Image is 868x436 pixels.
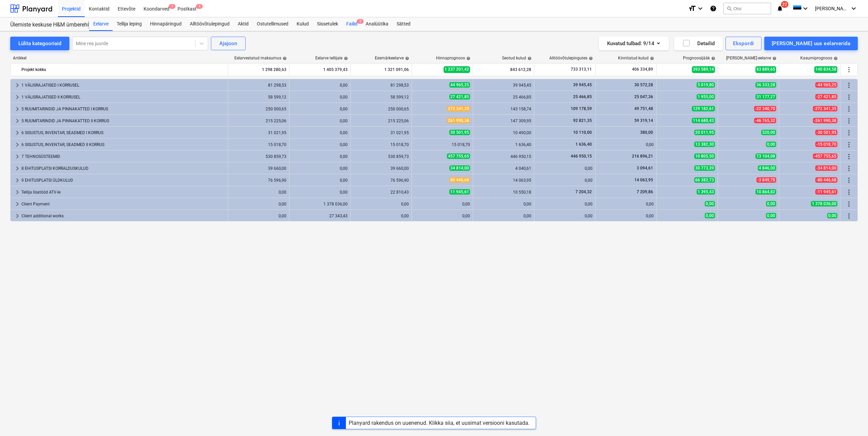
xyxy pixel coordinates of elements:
span: 4 846,00 [758,165,776,171]
span: 7 209,86 [636,189,654,194]
div: 10 550,18 [476,190,531,195]
div: 6 SISUSTUS, INVENTAR, SEADMED I KORRUS [21,127,225,138]
div: 76 596,90 [353,178,409,183]
span: 14 063,95 [634,178,654,182]
div: 22 810,43 [353,190,409,195]
span: 0,00 [766,201,776,206]
span: 2 [357,19,364,24]
span: help [771,56,777,60]
span: -272 341,35 [813,106,837,111]
a: Sätted [393,17,415,31]
span: help [710,56,715,60]
span: -44 965,25 [815,82,837,88]
div: 0,00 [292,107,348,111]
div: [PERSON_NAME] uus eelarverida [772,39,850,48]
span: 4 [196,4,203,9]
span: 20 011,95 [694,130,715,135]
span: 59 319,14 [634,118,654,123]
span: 11 945,61 [449,189,470,195]
span: 44 965,25 [449,82,470,88]
div: Kuvatud tulbad : 9/14 [607,39,661,48]
span: help [526,56,532,60]
span: -22 340,70 [754,106,776,111]
span: 30 572,28 [634,83,654,87]
i: keyboard_arrow_down [850,4,858,13]
div: 0,00 [292,154,348,159]
div: Lülita kategooriaid [18,39,61,48]
span: 109 178,59 [570,106,592,111]
div: 0,00 [292,130,348,135]
div: 0,00 [415,202,470,206]
span: help [649,56,654,60]
div: 1 378 036,00 [292,202,348,206]
span: -15 018,70 [815,142,837,147]
span: help [587,56,593,60]
div: 5 RUUMITARINDID JA PINNAKATTED I KORRUS [21,104,225,114]
div: 81 298,53 [353,83,409,88]
span: 25 047,36 [634,94,654,99]
span: 1 636,40 [575,142,592,147]
div: Detailid [682,39,715,48]
a: Kulud [293,17,313,31]
span: 733 313,11 [570,67,592,72]
span: 272 341,35 [447,106,470,111]
span: -80 446,68 [815,177,837,183]
div: 1 298 280,63 [231,64,286,75]
div: 0,00 [598,214,654,218]
button: [PERSON_NAME] uus eelarverida [764,37,858,50]
a: Tellija leping [113,17,146,31]
div: Planyard rakendus on uuenenud. Klikka siia, et uusimat versiooni kasutada. [349,420,530,426]
div: 0,00 [598,202,654,206]
div: 31 021,95 [231,130,286,135]
span: 25 466,85 [572,94,592,99]
span: 83 889,65 [755,66,776,73]
span: 520,00 [761,130,776,135]
i: keyboard_arrow_down [801,4,809,13]
span: 457 755,65 [447,153,470,159]
span: -34 814,00 [815,165,837,171]
div: 446 950,15 [476,154,531,159]
div: Tellija lisatööd ATV-le [21,187,225,198]
div: 10 490,00 [476,130,531,135]
div: 58 599,12 [231,95,286,99]
span: -27 421,85 [815,94,837,99]
span: Rohkem tegevusi [845,200,853,208]
div: 76 596,90 [231,178,286,183]
span: 49 751,48 [634,106,654,111]
span: help [404,56,409,60]
span: 13 382,30 [694,142,715,147]
div: 1 636,40 [476,142,531,147]
span: 216 896,21 [631,154,654,159]
span: -11 945,61 [815,189,837,195]
span: keyboard_arrow_right [13,164,21,172]
i: notifications [777,4,783,13]
div: 1 321 091,06 [353,64,409,75]
div: Client Payment [21,199,225,210]
div: 58 599,12 [353,95,409,99]
span: [PERSON_NAME] [815,6,849,11]
div: 0,00 [231,190,286,195]
span: 10 864,82 [755,189,776,195]
div: 530 859,73 [231,154,286,159]
span: Rohkem tegevusi [845,141,853,149]
div: Ülemiste keskuse H&M ümberehitustööd [HMÜLEMISTE] [10,21,81,29]
div: Failid [342,17,362,31]
span: -261 990,38 [813,118,837,123]
div: 0,00 [476,202,531,206]
div: Ekspordi [733,39,754,48]
a: Ostutellimused [253,17,293,31]
span: 406 334,89 [631,67,654,72]
div: Projekt kokku [21,64,225,75]
span: help [832,56,838,60]
span: keyboard_arrow_right [13,212,21,220]
span: 27 421,85 [449,94,470,99]
span: 140 834,58 [814,66,837,73]
span: -3 849,78 [756,177,776,183]
span: Rohkem tegevusi [845,117,853,125]
span: keyboard_arrow_right [13,81,21,89]
div: 250 000,65 [231,107,286,111]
